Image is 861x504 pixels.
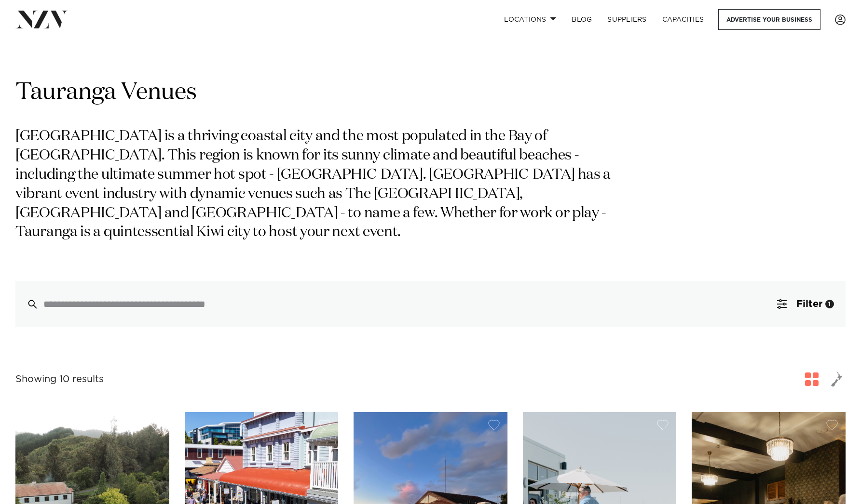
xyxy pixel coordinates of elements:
[718,9,820,30] a: Advertise your business
[600,9,654,30] a: SUPPLIERS
[15,78,846,108] h1: Tauranga Venues
[825,300,834,308] div: 1
[765,281,846,327] button: Filter1
[496,9,564,30] a: Locations
[655,9,712,30] a: Capacities
[15,127,612,242] p: [GEOGRAPHIC_DATA] is a thriving coastal city and the most populated in the Bay of [GEOGRAPHIC_DAT...
[564,9,600,30] a: BLOG
[796,299,822,309] span: Filter
[15,372,104,387] div: Showing 10 results
[15,11,68,28] img: nzv-logo.png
